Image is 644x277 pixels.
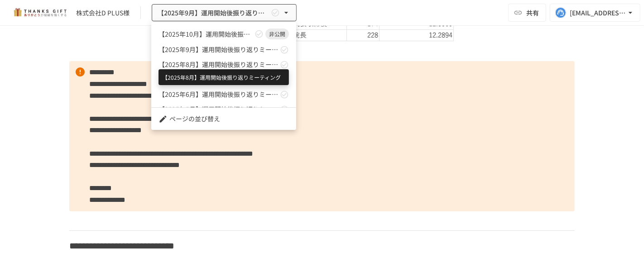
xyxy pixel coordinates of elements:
[151,111,296,126] li: ページの並び替え
[159,75,278,84] span: 【2025年7月】運用開始後振り返りミーティング
[159,29,253,39] span: 【2025年10月】運用開始後振り返りミーティング
[159,60,278,69] span: 【2025年8月】運用開始後振り返りミーティング
[159,45,278,54] span: 【2025年9月】運用開始後振り返りミーティング
[159,105,278,114] span: 【2025年5月】運用開始後振り返りミーティング
[159,90,278,99] span: 【2025年6月】運用開始後振り返りミーティング
[265,30,289,38] span: 非公開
